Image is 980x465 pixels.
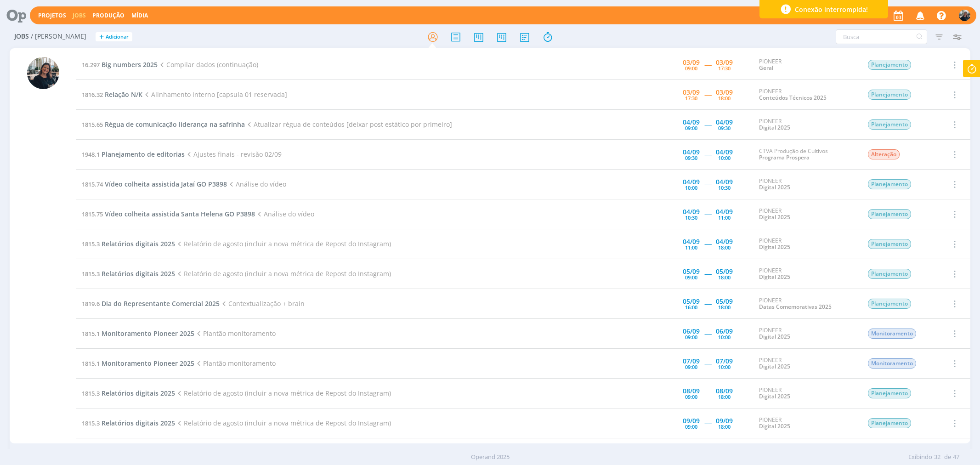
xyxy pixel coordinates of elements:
span: Exibindo [908,453,932,462]
div: 08/09 [683,388,700,394]
span: 1815.3 [82,389,100,397]
a: Digital 2025 [759,333,790,340]
span: Relatório de agosto (incluir a nova métrica de Repost do Instagram) [175,389,391,397]
div: 18:00 [718,424,731,429]
span: Monitoramento [868,358,916,369]
span: Jobs [14,33,29,40]
div: 04/09 [716,238,733,245]
span: + [99,32,104,42]
span: Régua de comunicação liderança na safrinha [105,120,245,129]
button: Mídia [129,12,151,19]
span: Dia do Representante Comercial 2025 [102,299,220,308]
span: 1815.3 [82,419,100,427]
div: 18:00 [718,394,731,399]
span: ----- [704,150,711,159]
span: Análise do vídeo [255,210,314,218]
span: ----- [704,180,711,188]
a: 1819.6Dia do Representante Comercial 2025 [82,299,220,308]
span: Conexão interrompida! [795,5,868,14]
img: M [959,10,970,21]
a: Digital 2025 [759,363,790,370]
a: 1815.3Relatórios digitais 2025 [82,239,175,248]
span: Relatório de agosto (incluir a nova métrica de Repost do Instagram) [175,269,391,278]
a: 1815.3Relatórios digitais 2025 [82,389,175,397]
div: 09:00 [685,424,697,429]
div: 03/09 [716,89,733,96]
span: Planejamento de editorias [102,150,185,159]
span: 16.297 [82,61,100,69]
div: 03/09 [716,59,733,66]
div: PIONEER [759,58,854,72]
div: 10:30 [718,185,731,190]
span: Alinhamento interno [capsula 01 reservada] [142,90,287,99]
span: 32 [934,453,940,462]
div: CTVA Produção de Cultivos [759,148,854,161]
div: 09:30 [685,155,697,160]
span: Ajustes finais - revisão 02/09 [185,150,281,159]
div: 18:00 [718,245,731,250]
a: Conteúdos Técnicos 2025 [759,94,827,102]
div: 04/09 [683,209,700,215]
div: PIONEER [759,238,854,251]
span: Relatório de agosto (incluir a nova métrica de Repost do Instagram) [175,419,391,427]
div: 09/09 [683,418,700,424]
div: 07/09 [683,358,700,364]
div: 04/09 [683,149,700,155]
div: 10:00 [718,155,731,160]
div: 05/09 [683,268,700,275]
div: 03/09 [683,89,700,96]
div: 09:00 [685,335,697,340]
span: ----- [704,239,711,248]
span: 47 [953,453,959,462]
span: Contextualização + brain [220,299,304,308]
a: 1815.1Monitoramento Pioneer 2025 [82,359,194,368]
div: PIONEER [759,88,854,102]
div: 10:00 [718,335,731,340]
a: Programa Prospera [759,153,810,161]
div: 09:00 [685,66,697,71]
a: 1816.32Relação N/K [82,90,142,99]
div: 04/09 [716,209,733,215]
span: Planejamento [868,90,911,100]
div: PIONEER [759,267,854,281]
div: 04/09 [716,179,733,185]
div: PIONEER [759,178,854,191]
span: ----- [704,210,711,218]
button: Produção [90,12,127,19]
input: Busca [836,29,927,44]
span: ----- [704,299,711,308]
span: Relatórios digitais 2025 [102,239,175,248]
span: Vídeo colheita assistida Jataí GO P3898 [105,180,227,188]
span: Planejamento [868,209,911,219]
div: PIONEER [759,417,854,430]
div: 04/09 [683,119,700,125]
div: 17:30 [718,66,731,71]
div: 05/09 [683,298,700,305]
span: Planejamento [868,269,911,279]
div: 03/09 [683,59,700,66]
span: Relatórios digitais 2025 [102,269,175,278]
a: Digital 2025 [759,124,790,131]
div: 18:00 [718,305,731,310]
div: PIONEER [759,387,854,400]
span: Monitoramento Pioneer 2025 [102,329,194,338]
div: 05/09 [716,268,733,275]
div: 09/09 [716,418,733,424]
span: Análise do vídeo [227,180,286,188]
div: 10:30 [685,215,697,220]
span: Plantão monitoramento [194,359,275,368]
button: M [958,7,971,23]
a: Digital 2025 [759,422,790,430]
span: Vídeo colheita assistida Santa Helena GO P3898 [105,210,255,218]
span: Relação N/K [105,90,142,99]
div: 11:00 [718,215,731,220]
a: 1815.75Vídeo colheita assistida Santa Helena GO P3898 [82,210,255,218]
span: ----- [704,60,711,69]
div: 09:00 [685,394,697,399]
a: 1815.65Régua de comunicação liderança na safrinha [82,120,245,129]
span: ----- [704,90,711,99]
div: PIONEER [759,208,854,221]
div: 06/09 [683,328,700,335]
span: de [944,453,951,462]
div: 08/09 [716,388,733,394]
